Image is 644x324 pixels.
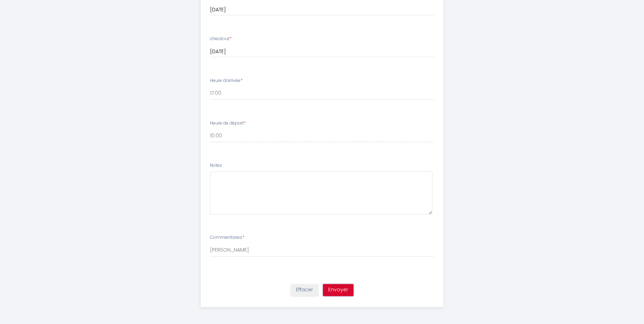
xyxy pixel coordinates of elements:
button: Effacer [291,284,318,296]
label: Heure d'arrivée [210,77,243,84]
label: checkout [210,35,232,42]
button: Envoyer [323,284,353,296]
label: Notes [210,162,222,169]
label: Commentaires [210,234,244,241]
label: Heure de départ [210,120,246,127]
